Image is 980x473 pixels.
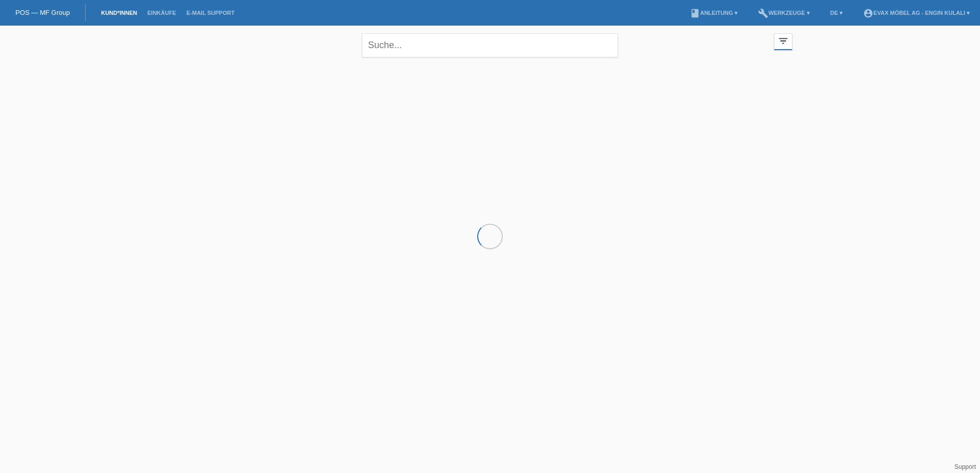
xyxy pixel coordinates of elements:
a: account_circleEVAX Möbel AG - Engin Kulali ▾ [858,10,975,16]
a: E-Mail Support [181,10,240,16]
i: account_circle [863,8,873,18]
a: Kund*innen [96,10,142,16]
i: filter_list [778,35,789,47]
a: bookAnleitung ▾ [685,10,743,16]
a: Einkäufe [142,10,181,16]
a: POS — MF Group [15,9,70,16]
a: buildWerkzeuge ▾ [753,10,815,16]
a: DE ▾ [825,10,848,16]
input: Suche... [362,33,618,57]
i: build [758,8,768,18]
i: book [690,8,700,18]
a: Support [954,463,976,470]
